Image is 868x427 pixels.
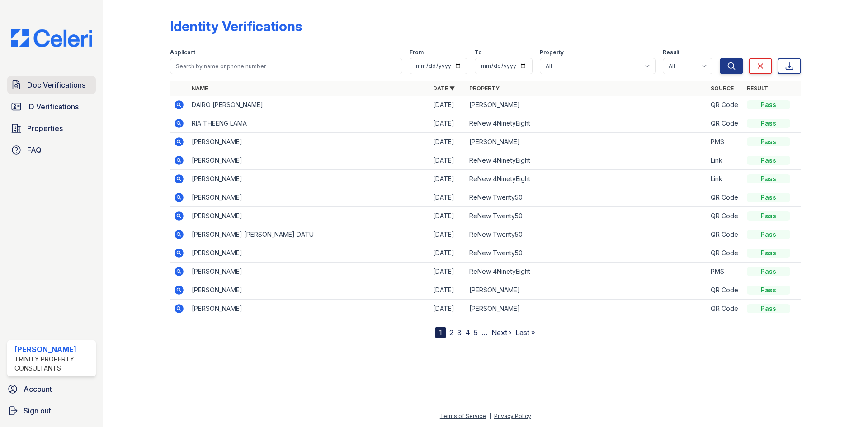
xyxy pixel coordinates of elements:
a: Source [711,85,734,92]
a: Account [4,380,99,398]
td: DAIRO [PERSON_NAME] [188,96,429,114]
a: Properties [7,119,96,137]
div: Pass [747,174,790,183]
td: [DATE] [429,281,466,300]
div: | [489,413,491,419]
td: [DATE] [429,244,466,263]
td: [PERSON_NAME] [PERSON_NAME] DATU [188,225,429,244]
td: Link [707,151,743,170]
td: [DATE] [429,188,466,207]
td: [PERSON_NAME] [188,281,429,300]
td: [PERSON_NAME] [466,133,707,151]
label: Applicant [170,49,195,56]
a: Last » [515,328,535,337]
td: QR Code [707,281,743,300]
input: Search by name or phone number [170,58,402,74]
div: Pass [747,193,790,202]
td: [DATE] [429,300,466,318]
a: 2 [449,328,453,337]
label: To [475,49,482,56]
a: Terms of Service [440,413,486,419]
a: Sign out [4,402,99,420]
td: QR Code [707,207,743,225]
td: [PERSON_NAME] [466,96,707,114]
td: ReNew 4NinetyEight [466,170,707,188]
a: Privacy Policy [494,413,531,419]
span: Sign out [24,405,51,416]
td: RIA THEENG LAMA [188,114,429,133]
td: ReNew Twenty50 [466,188,707,207]
td: PMS [707,133,743,151]
span: Account [24,384,52,394]
td: [DATE] [429,170,466,188]
td: ReNew Twenty50 [466,225,707,244]
a: Next › [491,328,512,337]
a: 3 [457,328,462,337]
td: [PERSON_NAME] [188,300,429,318]
label: Result [663,49,679,56]
td: QR Code [707,300,743,318]
td: [DATE] [429,96,466,114]
a: Property [469,85,500,92]
td: [PERSON_NAME] [188,207,429,225]
a: Doc Verifications [7,76,96,94]
td: QR Code [707,225,743,244]
td: [PERSON_NAME] [466,281,707,300]
div: Pass [747,286,790,295]
a: Name [192,85,208,92]
a: Result [747,85,768,92]
a: FAQ [7,141,96,159]
td: ReNew Twenty50 [466,207,707,225]
td: QR Code [707,96,743,114]
div: Pass [747,230,790,239]
div: Pass [747,249,790,258]
td: [DATE] [429,114,466,133]
a: 4 [465,328,470,337]
td: [PERSON_NAME] [188,170,429,188]
div: Pass [747,100,790,109]
span: ID Verifications [27,101,79,112]
td: QR Code [707,244,743,263]
label: Property [540,49,564,56]
div: 1 [435,327,446,338]
img: CE_Logo_Blue-a8612792a0a2168367f1c8372b55b34899dd931a85d93a1a3d3e32e68fde9ad4.png [4,29,99,47]
td: ReNew 4NinetyEight [466,114,707,133]
div: Pass [747,267,790,276]
td: [PERSON_NAME] [466,300,707,318]
a: ID Verifications [7,98,96,116]
div: Pass [747,156,790,165]
div: Trinity Property Consultants [14,355,92,373]
td: [PERSON_NAME] [188,151,429,170]
td: Link [707,170,743,188]
td: [PERSON_NAME] [188,188,429,207]
td: ReNew 4NinetyEight [466,263,707,281]
td: [DATE] [429,263,466,281]
div: Pass [747,137,790,146]
div: Identity Verifications [170,18,302,34]
a: Date ▼ [433,85,455,92]
td: [PERSON_NAME] [188,263,429,281]
div: Pass [747,304,790,313]
label: From [410,49,424,56]
a: 5 [474,328,478,337]
span: Doc Verifications [27,80,85,90]
td: PMS [707,263,743,281]
td: [DATE] [429,151,466,170]
td: [PERSON_NAME] [188,244,429,263]
span: … [481,327,488,338]
td: ReNew Twenty50 [466,244,707,263]
td: [PERSON_NAME] [188,133,429,151]
td: QR Code [707,114,743,133]
td: [DATE] [429,133,466,151]
td: [DATE] [429,225,466,244]
div: [PERSON_NAME] [14,344,92,355]
td: ReNew 4NinetyEight [466,151,707,170]
span: Properties [27,123,63,134]
div: Pass [747,211,790,221]
td: [DATE] [429,207,466,225]
span: FAQ [27,145,42,155]
td: QR Code [707,188,743,207]
div: Pass [747,119,790,128]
